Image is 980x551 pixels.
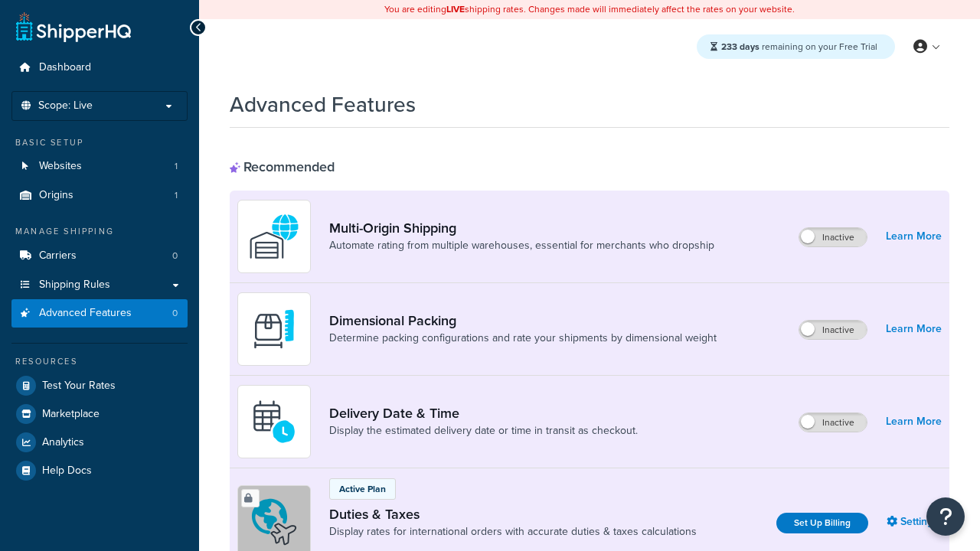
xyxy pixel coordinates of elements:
[329,405,638,422] a: Delivery Date & Time
[886,226,942,247] a: Learn More
[172,307,178,320] span: 0
[39,279,110,292] span: Shipping Rules
[230,90,416,119] h1: Advanced Features
[721,40,759,54] strong: 233 days
[339,482,386,496] p: Active Plan
[886,411,942,432] a: Learn More
[247,210,301,263] img: WatD5o0RtDAAAAAElFTkSuQmCC
[11,136,188,149] div: Basic Setup
[11,457,188,484] a: Help Docs
[39,249,77,262] span: Carriers
[11,242,188,270] li: Carriers
[39,160,82,173] span: Websites
[39,307,132,320] span: Advanced Features
[42,408,100,421] span: Marketplace
[11,152,188,181] a: Websites1
[230,158,335,175] div: Recommended
[11,152,188,181] li: Websites
[11,299,188,328] li: Advanced Features
[11,400,188,428] a: Marketplace
[329,238,714,253] a: Automate rating from multiple warehouses, essential for merchants who dropship
[172,249,178,262] span: 0
[11,54,188,82] a: Dashboard
[11,271,188,299] a: Shipping Rules
[11,181,188,210] a: Origins1
[446,2,465,16] b: LIVE
[42,380,116,393] span: Test Your Rates
[39,189,73,202] span: Origins
[329,506,697,523] a: Duties & Taxes
[39,61,91,74] span: Dashboard
[42,465,92,478] span: Help Docs
[329,331,717,346] a: Determine packing configurations and rate your shipments by dimensional weight
[329,423,638,439] a: Display the estimated delivery date or time in transit as checkout.
[329,312,717,329] a: Dimensional Packing
[247,302,301,356] img: DTVBYsAAAAAASUVORK5CYII=
[38,99,93,112] span: Scope: Live
[11,372,188,399] a: Test Your Rates
[11,225,188,238] div: Manage Shipping
[926,497,965,536] button: Open Resource Center
[329,220,714,236] a: Multi-Origin Shipping
[799,413,867,432] label: Inactive
[11,242,188,270] a: Carriers0
[776,513,868,533] a: Set Up Billing
[11,355,188,368] div: Resources
[247,395,301,448] img: gfkeb5ejjkALwAAAABJRU5ErkJggg==
[175,189,178,202] span: 1
[887,511,942,533] a: Settings
[799,228,867,246] label: Inactive
[799,321,867,339] label: Inactive
[329,524,697,540] a: Display rates for international orders with accurate duties & taxes calculations
[42,436,84,449] span: Analytics
[175,160,178,173] span: 1
[11,299,188,328] a: Advanced Features0
[11,181,188,210] li: Origins
[886,318,942,340] a: Learn More
[11,429,188,456] a: Analytics
[721,40,877,54] span: remaining on your Free Trial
